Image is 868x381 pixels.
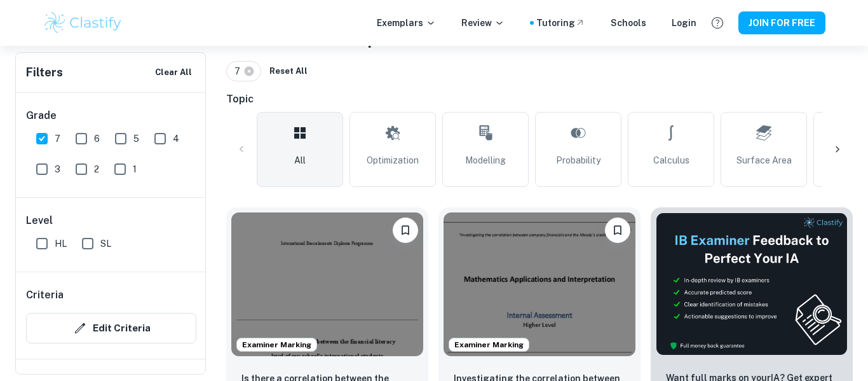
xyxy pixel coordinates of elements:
[736,153,792,167] span: Surface Area
[393,218,418,243] button: Please log in to bookmark exemplars
[26,64,63,81] h6: Filters
[611,16,646,30] a: Schools
[672,16,696,30] a: Login
[226,61,261,81] div: 7
[26,108,196,123] h6: Grade
[43,10,123,36] img: Clastify logo
[173,132,179,146] span: 4
[461,16,505,30] p: Review
[26,213,196,228] h6: Level
[266,62,311,81] button: Reset All
[226,92,853,107] h6: Topic
[94,132,100,146] span: 6
[133,132,139,146] span: 5
[465,153,506,167] span: Modelling
[367,153,419,167] span: Optimization
[294,153,306,167] span: All
[556,153,600,167] span: Probability
[738,11,825,34] button: JOIN FOR FREE
[449,339,529,350] span: Examiner Marking
[94,162,99,176] span: 2
[231,212,423,356] img: Math AI IA example thumbnail: Is there a correlation between the finan
[444,212,635,356] img: Math AI IA example thumbnail: Investigating the correlation between co
[26,287,64,303] h6: Criteria
[26,313,196,343] button: Edit Criteria
[653,153,689,167] span: Calculus
[377,16,436,30] p: Exemplars
[536,16,585,30] a: Tutoring
[237,339,316,350] span: Examiner Marking
[100,237,111,251] span: SL
[152,63,195,82] button: Clear All
[234,64,246,78] span: 7
[55,162,60,176] span: 3
[55,237,67,251] span: HL
[55,132,60,146] span: 7
[605,218,630,243] button: Please log in to bookmark exemplars
[656,212,848,356] img: Thumbnail
[133,162,137,176] span: 1
[707,12,728,34] button: Help and Feedback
